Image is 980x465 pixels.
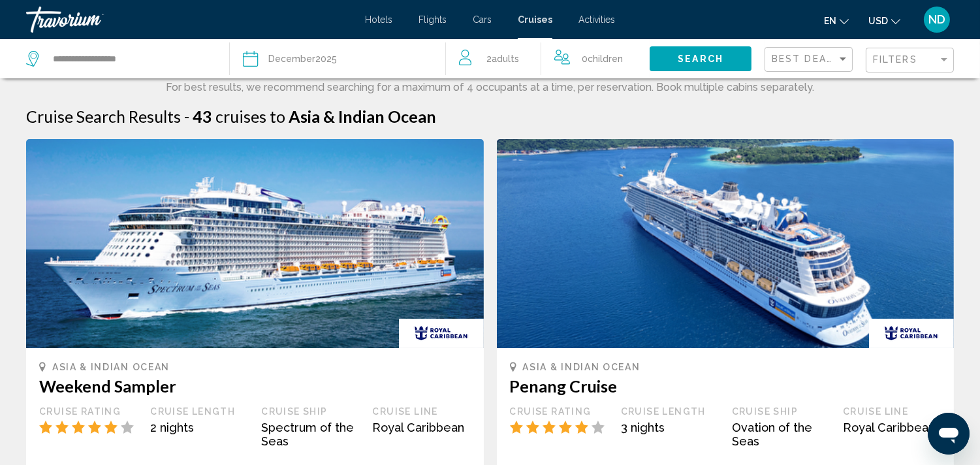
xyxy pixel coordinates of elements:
[243,39,433,78] button: December2025
[193,106,212,126] span: 43
[26,139,484,348] img: 1710859506.png
[365,14,392,25] a: Hotels
[772,54,840,64] span: Best Deals
[518,14,552,25] a: Cruises
[621,421,719,434] div: 3 nights
[824,11,849,30] button: Change language
[732,406,830,417] div: Cruise Ship
[150,406,248,417] div: Cruise Length
[678,54,723,65] span: Search
[39,376,471,396] h3: Weekend Sampler
[582,50,623,68] span: 0
[497,139,955,348] img: 1721661687.png
[868,16,888,26] span: USD
[824,16,836,26] span: en
[261,421,359,448] div: Spectrum of the Seas
[372,421,470,434] div: Royal Caribbean
[873,54,917,65] span: Filters
[772,54,849,65] mat-select: Sort by
[928,13,945,26] span: ND
[510,376,941,396] h3: Penang Cruise
[523,362,640,372] span: Asia & Indian Ocean
[39,406,137,417] div: Cruise Rating
[261,406,359,417] div: Cruise Ship
[732,421,830,448] div: Ovation of the Seas
[473,14,492,25] a: Cars
[268,54,315,64] span: December
[578,14,615,25] a: Activities
[215,106,285,126] span: cruises to
[399,319,484,348] img: rci_new_resized.gif
[486,50,519,68] span: 2
[588,54,623,64] span: Children
[268,50,337,68] div: 2025
[26,7,352,33] a: Travorium
[150,421,248,434] div: 2 nights
[920,6,954,33] button: User Menu
[650,46,751,71] button: Search
[184,106,189,126] span: -
[372,406,470,417] div: Cruise Line
[621,406,719,417] div: Cruise Length
[868,11,900,30] button: Change currency
[866,47,954,74] button: Filter
[928,413,970,455] iframe: Кнопка запуска окна обмена сообщениями
[26,106,181,126] h1: Cruise Search Results
[510,406,608,417] div: Cruise Rating
[419,14,447,25] a: Flights
[289,106,436,126] span: Asia & Indian Ocean
[52,362,170,372] span: Asia & Indian Ocean
[843,421,941,434] div: Royal Caribbean
[869,319,954,348] img: rci_new_resized.gif
[492,54,519,64] span: Adults
[446,39,650,78] button: Travelers: 2 adults, 0 children
[843,406,941,417] div: Cruise Line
